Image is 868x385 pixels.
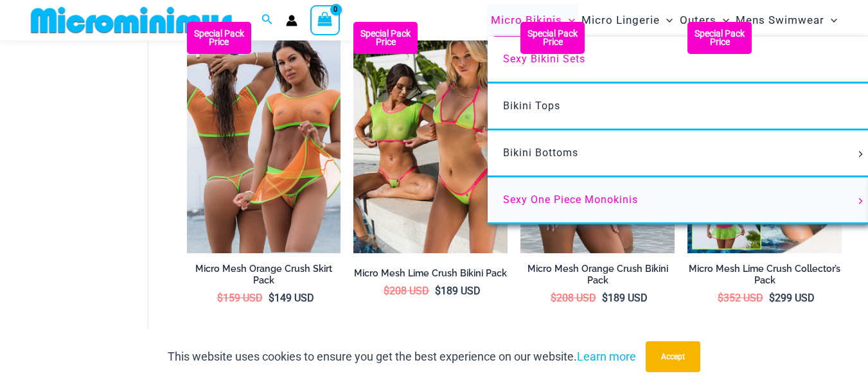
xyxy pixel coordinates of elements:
button: Accept [646,341,700,372]
bdi: 208 USD [384,285,429,297]
a: Micro Mesh Orange Crush Bikini Pack [520,263,675,292]
b: Special Pack Price [353,30,418,46]
span: Micro Lingerie [581,4,660,37]
span: Menu Toggle [660,4,673,37]
bdi: 352 USD [718,292,763,304]
a: View Shopping Cart, empty [310,5,340,35]
p: This website uses cookies to ensure you get the best experience on our website. [168,347,636,366]
span: $ [718,292,723,304]
span: Bikini Tops [503,100,560,112]
span: $ [217,292,223,304]
b: Special Pack Price [687,30,752,46]
b: Special Pack Price [187,30,251,46]
a: Mens SwimwearMenu ToggleMenu Toggle [732,4,840,37]
b: Special Pack Price [520,30,585,46]
h2: Micro Mesh Lime Crush Collector’s Pack [687,263,842,287]
h2: Micro Mesh Lime Crush Bikini Pack [353,267,508,280]
span: $ [435,285,441,297]
a: Learn more [577,350,636,363]
a: Bikini Pack Lime Micro Mesh Lime Crush 366 Crop Top 456 Micro 05Micro Mesh Lime Crush 366 Crop To... [353,22,508,253]
span: Mens Swimwear [736,4,824,37]
span: Menu Toggle [854,198,868,204]
img: Skirt Pack Orange [187,22,341,253]
span: Micro Bikinis [491,4,562,37]
a: Micro BikinisMenu ToggleMenu Toggle [488,4,578,37]
span: $ [551,292,556,304]
bdi: 159 USD [217,292,263,304]
h2: Micro Mesh Orange Crush Skirt Pack [187,263,341,287]
bdi: 208 USD [551,292,596,304]
span: Bikini Bottoms [503,147,578,159]
a: OutersMenu ToggleMenu Toggle [677,4,732,37]
a: Micro Mesh Orange Crush Skirt Pack [187,263,341,292]
bdi: 189 USD [602,292,648,304]
a: Skirt Pack Orange Micro Mesh Orange Crush 366 Crop Top 511 Skirt 03Micro Mesh Orange Crush 366 Cr... [187,22,341,253]
span: Sexy Bikini Sets [503,53,585,65]
a: Micro Mesh Lime Crush Collector’s Pack [687,263,842,292]
iframe: TrustedSite Certified [32,43,148,300]
bdi: 299 USD [769,292,815,304]
a: Micro LingerieMenu ToggleMenu Toggle [578,4,676,37]
a: Search icon link [261,12,273,28]
span: Outers [680,4,716,37]
span: Sexy One Piece Monokinis [503,193,638,206]
span: $ [602,292,608,304]
span: Menu Toggle [854,151,868,157]
img: Bikini Pack Lime [353,22,508,253]
span: $ [384,285,389,297]
bdi: 189 USD [435,285,481,297]
h2: Micro Mesh Orange Crush Bikini Pack [520,263,675,287]
a: Account icon link [286,15,297,26]
span: Menu Toggle [716,4,729,37]
span: Menu Toggle [824,4,837,37]
span: $ [269,292,274,304]
span: $ [769,292,775,304]
bdi: 149 USD [269,292,314,304]
nav: Site Navigation [486,2,842,39]
img: MM SHOP LOGO FLAT [26,6,237,35]
a: Micro Mesh Lime Crush Bikini Pack [353,267,508,284]
span: Menu Toggle [562,4,575,37]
